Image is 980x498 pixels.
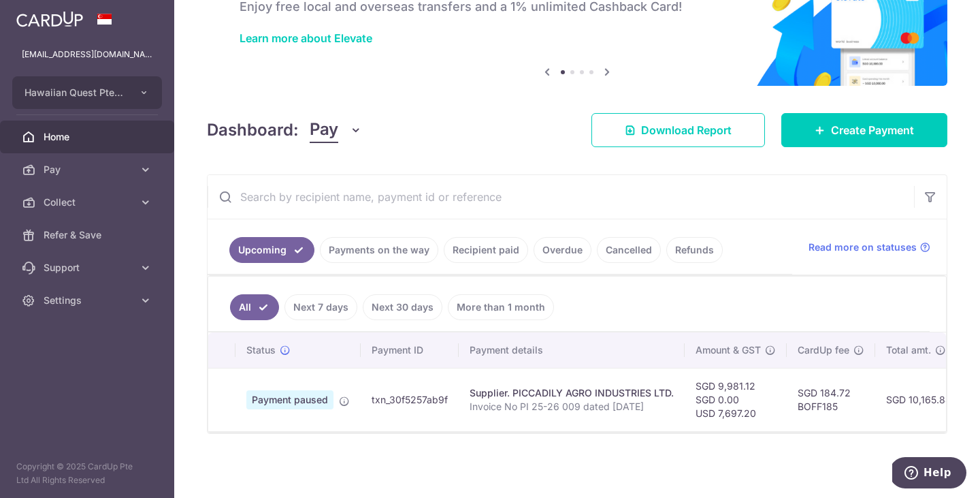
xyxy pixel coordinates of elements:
[207,118,299,142] h4: Dashboard:
[246,390,333,409] span: Payment paused
[361,332,459,368] th: Payment ID
[363,294,442,320] a: Next 30 days
[240,31,372,45] a: Learn more about Elevate
[284,294,357,320] a: Next 7 days
[310,117,338,143] span: Pay
[444,237,528,263] a: Recipient paid
[787,368,875,431] td: SGD 184.72 BOFF185
[44,196,133,209] span: Collect
[361,368,459,431] td: txn_30f5257ab9f
[886,343,931,357] span: Total amt.
[534,237,591,263] a: Overdue
[208,175,914,219] input: Search by recipient name, payment id or reference
[44,130,133,144] span: Home
[470,400,674,414] p: Invoice No PI 25-26 009 dated [DATE]
[641,122,732,138] span: Download Report
[798,343,849,357] span: CardUp fee
[808,240,917,254] span: Read more on statuses
[696,343,761,357] span: Amount & GST
[24,86,125,99] span: Hawaiian Quest Pte Ltd
[16,11,83,27] img: CardUp
[459,332,685,368] th: Payment details
[22,48,152,61] p: [EMAIL_ADDRESS][DOMAIN_NAME]
[591,113,765,147] a: Download Report
[44,163,133,176] span: Pay
[685,368,787,431] td: SGD 9,981.12 SGD 0.00 USD 7,697.20
[230,294,279,320] a: All
[781,113,947,147] a: Create Payment
[666,237,723,263] a: Refunds
[808,240,930,254] a: Read more on statuses
[44,228,133,242] span: Refer & Save
[246,343,276,357] span: Status
[44,261,133,275] span: Support
[597,237,661,263] a: Cancelled
[44,294,133,307] span: Settings
[892,457,966,491] iframe: Opens a widget where you can find more information
[310,117,362,143] button: Pay
[448,294,554,320] a: More than 1 month
[875,368,962,431] td: SGD 10,165.84
[229,237,314,263] a: Upcoming
[12,76,162,109] button: Hawaiian Quest Pte Ltd
[831,122,914,138] span: Create Payment
[320,237,438,263] a: Payments on the way
[470,386,674,400] div: Supplier. PICCADILY AGRO INDUSTRIES LTD.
